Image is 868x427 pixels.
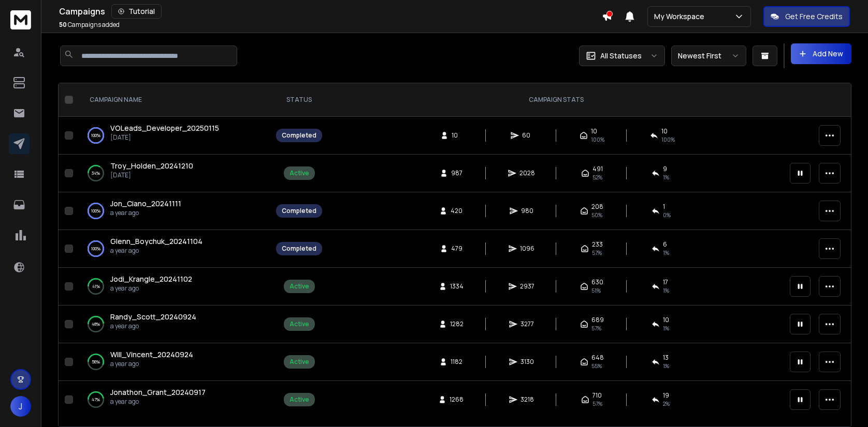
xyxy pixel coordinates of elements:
[110,236,202,246] span: Glenn_Boychuk_20241104
[290,358,309,366] div: Active
[663,316,669,324] span: 10
[661,127,668,135] span: 10
[270,83,328,117] th: STATUS
[91,243,100,254] p: 100 %
[77,268,270,306] td: 41%Jodi_Krangle_20241102a year ago
[77,83,270,117] th: CAMPAIGN NAME
[92,281,100,292] p: 41 %
[282,207,316,215] div: Completed
[110,284,192,293] p: a year ago
[592,173,602,181] span: 52 %
[10,396,31,417] button: J
[591,324,601,332] span: 57 %
[451,169,462,177] span: 987
[520,395,534,404] span: 3218
[663,324,669,332] span: 1 %
[91,130,100,141] p: 100 %
[522,131,532,140] span: 60
[110,398,206,406] p: a year ago
[450,395,464,404] span: 1268
[110,161,193,171] a: Troy_Holden_20241210
[450,320,464,328] span: 1282
[282,131,316,140] div: Completed
[451,245,462,253] span: 479
[77,306,270,343] td: 48%Randy_Scott_20240924a year ago
[290,169,309,177] div: Active
[450,282,464,291] span: 1334
[110,171,193,179] p: [DATE]
[110,236,202,247] a: Glenn_Boychuk_20241104
[591,362,602,370] span: 55 %
[663,354,669,362] span: 13
[77,117,270,155] td: 100%VOLeads_Developer_20250115[DATE]
[290,395,309,404] div: Active
[77,192,270,230] td: 100%Jon_Ciano_20241111a year ago
[763,6,850,27] button: Get Free Credits
[520,282,534,291] span: 2937
[663,211,671,219] span: 0 %
[92,319,100,329] p: 48 %
[92,394,100,405] p: 47 %
[77,381,270,419] td: 47%Jonathon_Grant_20240917a year ago
[110,133,219,142] p: [DATE]
[591,135,604,144] span: 100 %
[290,320,309,328] div: Active
[592,391,602,400] span: 710
[92,357,100,367] p: 56 %
[592,240,603,249] span: 233
[91,206,100,216] p: 100 %
[600,51,642,61] p: All Statuses
[111,4,162,19] button: Tutorial
[663,391,669,400] span: 19
[520,320,534,328] span: 3277
[77,230,270,268] td: 100%Glenn_Boychuk_20241104a year ago
[592,400,602,408] span: 57 %
[521,207,533,215] span: 980
[591,316,604,324] span: 689
[663,165,667,173] span: 9
[663,173,669,181] span: 1 %
[110,360,193,368] p: a year ago
[110,312,196,322] a: Randy_Scott_20240924
[110,199,181,208] span: Jon_Ciano_20241111
[591,211,602,219] span: 50 %
[591,127,597,135] span: 10
[77,155,270,192] td: 34%Troy_Holden_20241210[DATE]
[654,11,708,22] p: My Workspace
[110,387,206,398] a: Jonathon_Grant_20240917
[92,168,100,178] p: 34 %
[663,240,667,249] span: 6
[110,199,181,209] a: Jon_Ciano_20241111
[592,249,602,257] span: 57 %
[110,209,181,217] p: a year ago
[77,343,270,381] td: 56%Will_Vincent_20240924a year ago
[661,135,675,144] span: 100 %
[110,322,196,330] p: a year ago
[282,245,316,253] div: Completed
[519,169,535,177] span: 2028
[663,286,669,295] span: 1 %
[110,274,192,284] a: Jodi_Krangle_20241102
[591,354,604,362] span: 648
[663,203,665,211] span: 1
[110,123,219,133] a: VOLeads_Developer_20250115
[59,21,120,29] p: Campaigns added
[663,249,669,257] span: 1 %
[663,278,668,286] span: 17
[110,349,193,360] a: Will_Vincent_20240924
[451,207,462,215] span: 420
[110,123,219,133] span: VOLeads_Developer_20250115
[110,161,193,171] span: Troy_Holden_20241210
[290,282,309,291] div: Active
[791,43,851,64] button: Add New
[785,11,843,22] p: Get Free Credits
[59,20,67,29] span: 50
[452,131,462,140] span: 10
[671,45,746,66] button: Newest First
